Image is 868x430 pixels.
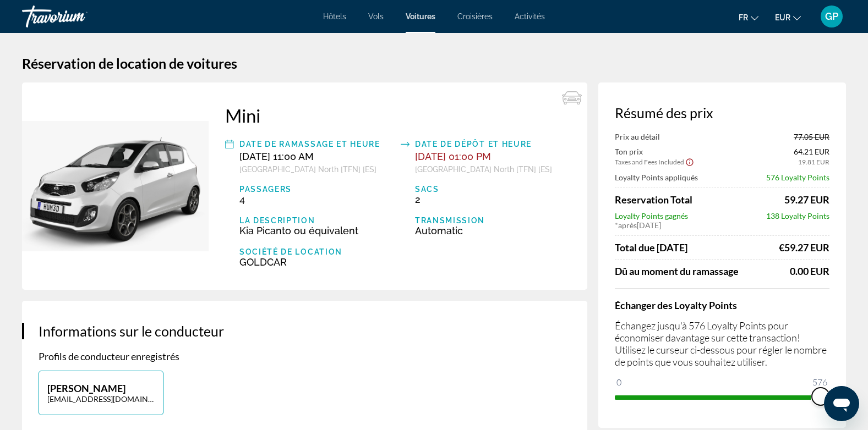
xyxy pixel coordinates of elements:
span: [DATE] 11:00 AM [239,151,314,162]
button: [PERSON_NAME][EMAIL_ADDRESS][DOMAIN_NAME] [39,371,163,415]
div: 59.27 EUR [784,194,829,206]
span: Total due [DATE] [615,241,687,253]
span: 576 Loyalty Points [766,173,829,182]
span: 19.81 EUR [798,158,829,166]
span: 0.00 EUR [790,265,829,277]
span: GP [825,11,838,22]
span: 64.21 EUR [794,147,829,156]
span: EUR [775,13,790,22]
a: Hôtels [323,12,346,21]
span: [DATE] 01:00 PM [415,151,491,162]
a: Activités [515,12,545,21]
span: Taxes and Fees Included [615,158,684,166]
h3: Résumé des prix [615,104,829,121]
img: Kia Picanto ou équivalent [22,121,209,251]
button: User Menu [817,5,846,28]
button: Change language [739,9,758,25]
span: Reservation Total [615,194,692,206]
span: Ton prix [615,147,643,156]
a: Travorium [22,2,132,31]
p: Échangez jusqu'à 576 Loyalty Points pour économiser davantage sur cette transaction! Utilisez le ... [615,319,829,368]
span: après [618,220,637,230]
div: * [DATE] [615,220,829,230]
div: 2 [415,194,571,205]
a: Croisières [457,12,493,21]
a: Voitures [406,12,435,21]
div: Automatic [415,225,571,236]
a: Vols [368,12,384,21]
div: [GEOGRAPHIC_DATA] North [TFN] [ES] [415,165,571,174]
button: Show Taxes and Fees disclaimer [685,157,694,167]
span: Loyalty Points appliqués [615,173,698,182]
p: Profils de conducteur enregistrés [39,350,571,362]
div: Mini [225,104,571,126]
div: [GEOGRAPHIC_DATA] North [TFN] [ES] [239,165,395,174]
span: 138 Loyalty Points [766,211,829,220]
button: Change currency [775,9,801,25]
div: Kia Picanto ou équivalent [239,225,395,236]
iframe: Bouton de lancement de la fenêtre de messagerie [824,386,859,421]
div: Sacs [415,185,571,194]
div: La description [239,216,395,225]
span: ngx-slider [812,388,829,405]
h3: Informations sur le conducteur [39,323,571,339]
span: 0 [615,376,623,389]
span: Dû au moment du ramassage [615,265,739,277]
div: Société de location [239,247,395,256]
h4: Échanger des Loyalty Points [615,299,829,311]
div: 4 [239,194,395,205]
div: Transmission [415,216,571,225]
div: Date de ramassage et heure [239,137,395,151]
span: fr [739,13,748,22]
span: 77.05 EUR [794,132,829,141]
span: 576 [811,376,829,389]
div: Passagers [239,185,395,194]
span: Loyalty Points gagnés [615,211,688,220]
span: Prix au détail [615,132,660,141]
p: [PERSON_NAME] [47,382,155,394]
ngx-slider: ngx-slider [615,395,829,398]
div: Date de dépôt et heure [415,137,571,151]
h1: Réservation de location de voitures [22,55,846,71]
p: [EMAIL_ADDRESS][DOMAIN_NAME] [47,394,155,404]
button: Show Taxes and Fees breakdown [615,156,694,167]
div: GOLDCAR [239,256,395,268]
div: €59.27 EUR [779,241,829,253]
